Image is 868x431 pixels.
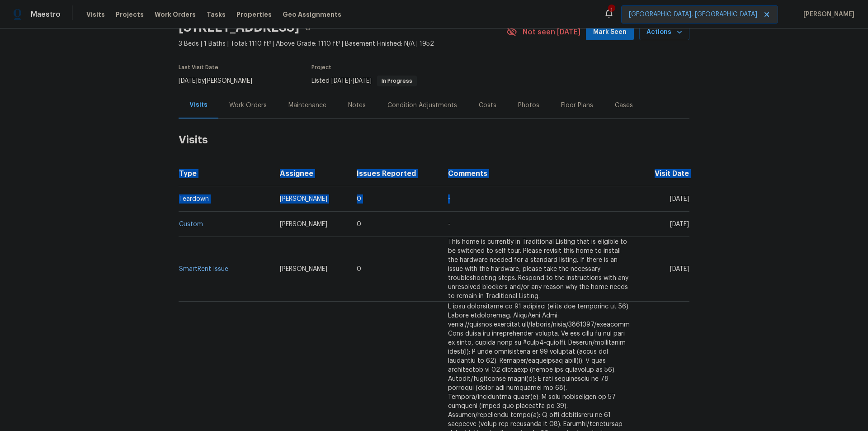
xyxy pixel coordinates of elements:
[116,10,144,19] span: Projects
[273,161,349,186] th: Assignee
[179,161,273,186] th: Type
[331,78,350,84] span: [DATE]
[349,161,441,186] th: Issues Reported
[629,10,757,19] span: [GEOGRAPHIC_DATA], [GEOGRAPHIC_DATA]
[283,10,341,19] span: Geo Assignments
[637,161,689,186] th: Visit Date
[179,65,218,70] span: Last Visit Date
[179,196,209,202] a: Teardown
[586,24,634,41] button: Mark Seen
[479,101,496,110] div: Costs
[357,221,361,227] span: 0
[288,101,326,110] div: Maintenance
[561,101,593,110] div: Floor Plans
[179,23,299,32] h2: [STREET_ADDRESS]
[207,11,226,18] span: Tasks
[646,27,682,38] span: Actions
[608,5,614,14] div: 1
[670,196,689,202] span: [DATE]
[179,78,198,84] span: [DATE]
[448,196,450,202] span: -
[387,101,457,110] div: Condition Adjustments
[357,266,361,272] span: 0
[311,78,417,84] span: Listed
[236,10,272,19] span: Properties
[86,10,105,19] span: Visits
[280,196,327,202] span: [PERSON_NAME]
[311,65,331,70] span: Project
[179,221,203,227] a: Custom
[179,266,228,272] a: SmartRent Issue
[331,78,372,84] span: -
[179,76,263,86] div: by [PERSON_NAME]
[670,266,689,272] span: [DATE]
[179,119,689,161] h2: Visits
[448,221,450,227] span: -
[179,39,506,48] span: 3 Beds | 1 Baths | Total: 1110 ft² | Above Grade: 1110 ft² | Basement Finished: N/A | 1952
[357,196,361,202] span: 0
[189,100,208,109] div: Visits
[523,28,580,37] span: Not seen [DATE]
[670,221,689,227] span: [DATE]
[280,221,327,227] span: [PERSON_NAME]
[155,10,196,19] span: Work Orders
[348,101,366,110] div: Notes
[448,239,628,299] span: This home is currently in Traditional Listing that is eligible to be switched to self tour. Pleas...
[229,101,267,110] div: Work Orders
[639,24,689,41] button: Actions
[518,101,539,110] div: Photos
[378,78,416,84] span: In Progress
[353,78,372,84] span: [DATE]
[31,10,61,19] span: Maestro
[615,101,633,110] div: Cases
[593,27,627,38] span: Mark Seen
[280,266,327,272] span: [PERSON_NAME]
[800,10,854,19] span: [PERSON_NAME]
[441,161,637,186] th: Comments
